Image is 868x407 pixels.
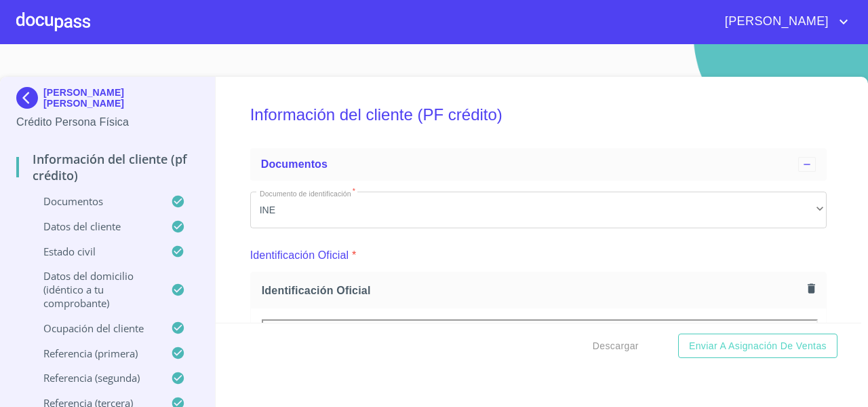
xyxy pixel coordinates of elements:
h5: Información del cliente (PF crédito) [250,87,827,143]
p: Datos del domicilio (idéntico a tu comprobante) [16,269,171,310]
span: [PERSON_NAME] [715,11,835,33]
span: Identificación Oficial [262,283,802,298]
p: Información del cliente (PF crédito) [16,151,199,183]
p: Estado Civil [16,245,171,258]
p: Identificación Oficial [250,247,349,264]
div: INE [250,192,827,228]
span: Descargar [593,338,639,355]
span: Enviar a Asignación de Ventas [689,338,827,355]
button: Enviar a Asignación de Ventas [678,334,837,359]
p: Datos del cliente [16,219,171,233]
p: Ocupación del Cliente [16,321,171,335]
p: Referencia (primera) [16,347,171,360]
p: Documentos [16,194,171,208]
img: Docupass spot blue [16,87,43,109]
span: Documentos [261,158,328,170]
button: account of current user [715,11,852,33]
p: [PERSON_NAME] [PERSON_NAME] [43,87,199,109]
div: [PERSON_NAME] [PERSON_NAME] [16,87,199,114]
div: Documentos [250,148,827,181]
button: Descargar [587,334,644,359]
p: Referencia (segunda) [16,371,171,385]
p: Crédito Persona Física [16,114,199,130]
